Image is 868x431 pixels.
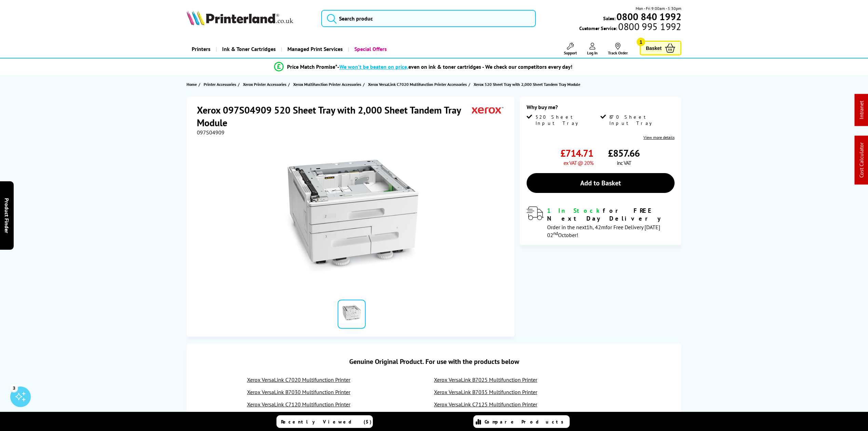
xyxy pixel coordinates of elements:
div: - even on ink & toner cartridges - We check our competitors every day! [337,63,572,70]
a: Xerox VersaLink C7020 Multifunction Printer [247,376,350,383]
span: Xerox 520 Sheet Tray with 2,000 Sheet Tandem Tray Module [474,81,580,88]
span: Order in the next for Free Delivery [DATE] 02 October! [547,224,660,238]
a: Xerox VersaLink C7020 Multifunction Printer Accessories [368,81,469,88]
a: Printer Accessories [204,81,238,88]
span: Compare Products [485,419,567,425]
div: Genuine Original Product. For use with the products below [193,350,675,373]
span: 1h, 42m [586,224,606,231]
span: 870 Sheet Input Tray [609,114,673,126]
span: Support [564,50,577,55]
span: Home [187,81,197,88]
a: Recently Viewed (5) [276,415,373,428]
sup: nd [553,230,558,236]
a: Support [564,43,577,55]
span: Printer Accessories [204,81,236,88]
span: Product Finder [3,198,10,233]
a: Xerox VersaLink C7120 Multifunction Printer [247,401,350,408]
a: Xerox VersaLink B7035 Multifunction Printer [434,389,537,395]
a: Printerland Logo [187,10,313,27]
span: Customer Service: [579,23,681,31]
div: 3 [10,384,18,392]
span: 1 In Stock [547,207,603,214]
a: Special Offers [348,40,392,58]
div: modal_delivery [527,207,675,238]
a: Intranet [858,101,865,119]
a: Track Order [608,43,628,55]
a: Cost Calculator [858,143,865,178]
span: Xerox VersaLink C7020 Multifunction Printer Accessories [368,81,467,88]
span: Sales: [603,15,615,22]
h1: Xerox 097S04909 520 Sheet Tray with 2,000 Sheet Tandem Tray Module [197,104,472,129]
span: £714.71 [560,147,593,159]
img: Xerox [472,104,503,116]
span: 0800 995 1992 [617,23,681,30]
div: Why buy me? [527,104,675,114]
span: inc VAT [617,159,631,166]
a: Printers [187,40,216,58]
a: Xerox Printer Accessories [243,81,288,88]
span: Ink & Toner Cartridges [222,40,276,58]
a: Xerox Multifunction Printer Accessories [293,81,363,88]
span: We won’t be beaten on price, [339,63,408,70]
span: Recently Viewed (5) [281,419,372,425]
a: Compare Products [473,415,570,428]
a: Managed Print Services [281,40,348,58]
img: Xerox 097S04909 520 Sheet Tray with 2,000 Sheet Tandem Tray Module [285,149,419,284]
a: View more details [643,135,675,140]
span: 1 [637,38,645,46]
span: Basket [646,43,662,53]
a: Ink & Toner Cartridges [216,40,281,58]
a: Xerox VersaLink C7125 Multifunction Printer [434,401,537,408]
span: 520 Sheet Input Tray [535,114,599,126]
a: Xerox 520 Sheet Tray with 2,000 Sheet Tandem Tray Module [474,81,582,88]
span: £857.66 [608,147,640,159]
span: Price Match Promise* [287,63,337,70]
a: 0800 840 1992 [615,13,681,20]
a: Xerox VersaLink B7025 Multifunction Printer [434,376,537,383]
a: Basket 1 [640,41,681,55]
a: Add to Basket [527,173,675,193]
a: Xerox VersaLink B7030 Multifunction Printer [247,389,350,395]
span: Log In [587,50,598,55]
b: 0800 840 1992 [616,10,681,23]
a: Log In [587,43,598,55]
a: Home [187,81,199,88]
span: ex VAT @ 20% [564,159,593,166]
span: Xerox Multifunction Printer Accessories [293,81,361,88]
div: for FREE Next Day Delivery [547,207,675,222]
span: 097S04909 [197,129,225,136]
span: Mon - Fri 9:00am - 5:30pm [636,5,681,12]
span: Xerox Printer Accessories [243,81,286,88]
img: Printerland Logo [187,10,293,25]
li: modal_Promise [164,61,682,73]
input: Search produc [321,10,536,27]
